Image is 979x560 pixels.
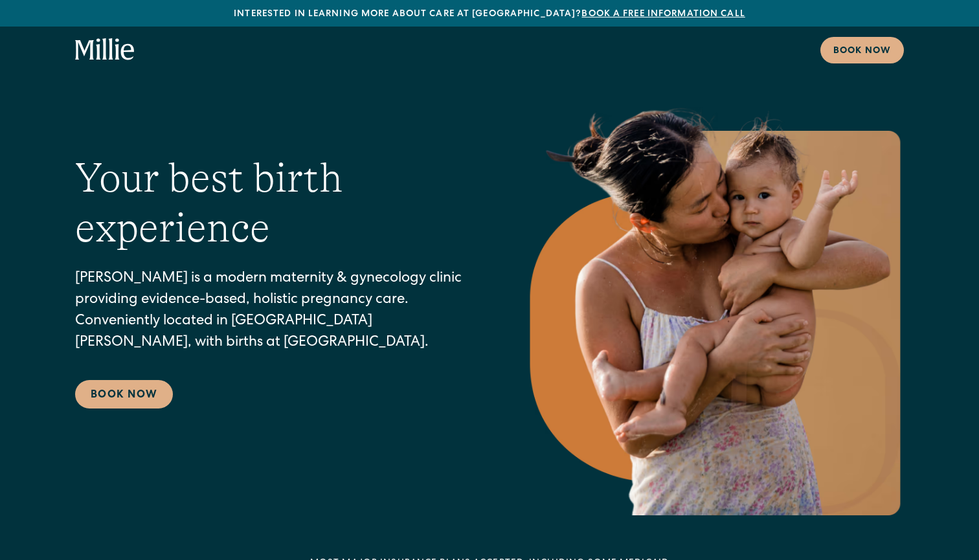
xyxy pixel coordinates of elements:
div: Book now [833,45,891,58]
a: Book a free information call [581,10,745,19]
img: Mother holding and kissing her baby on the cheek. [526,88,904,515]
h1: Your best birth experience [75,153,474,253]
p: [PERSON_NAME] is a modern maternity & gynecology clinic providing evidence-based, holistic pregna... [75,269,474,354]
a: home [75,38,135,62]
a: Book Now [75,380,173,409]
a: Book now [820,37,904,63]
